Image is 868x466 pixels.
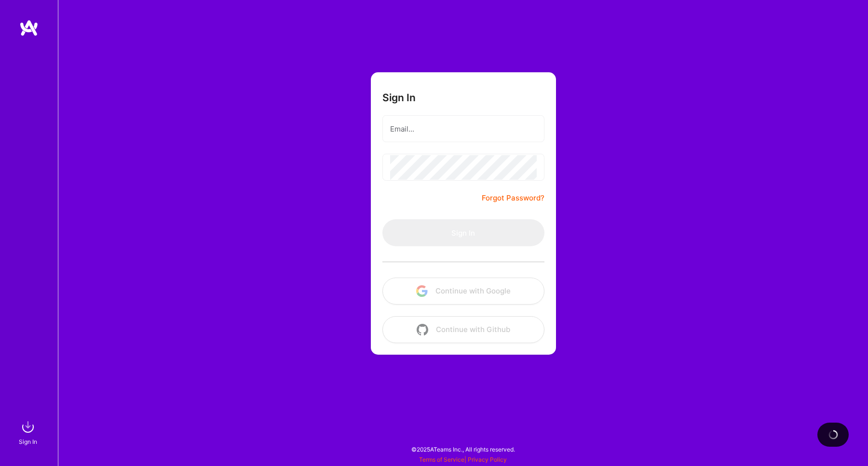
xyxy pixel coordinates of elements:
[382,219,544,246] button: Sign In
[382,316,544,343] button: Continue with Github
[419,456,507,463] span: |
[419,456,464,463] a: Terms of Service
[416,285,428,297] img: icon
[382,278,544,305] button: Continue with Google
[468,456,507,463] a: Privacy Policy
[58,437,868,461] div: © 2025 ATeams Inc., All rights reserved.
[19,19,39,37] img: logo
[417,324,428,335] img: icon
[18,417,38,437] img: sign in
[827,429,839,440] img: loading
[482,192,544,204] a: Forgot Password?
[20,417,38,447] a: sign inSign In
[19,437,37,447] div: Sign In
[390,117,537,141] input: Email...
[382,92,416,104] h3: Sign In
